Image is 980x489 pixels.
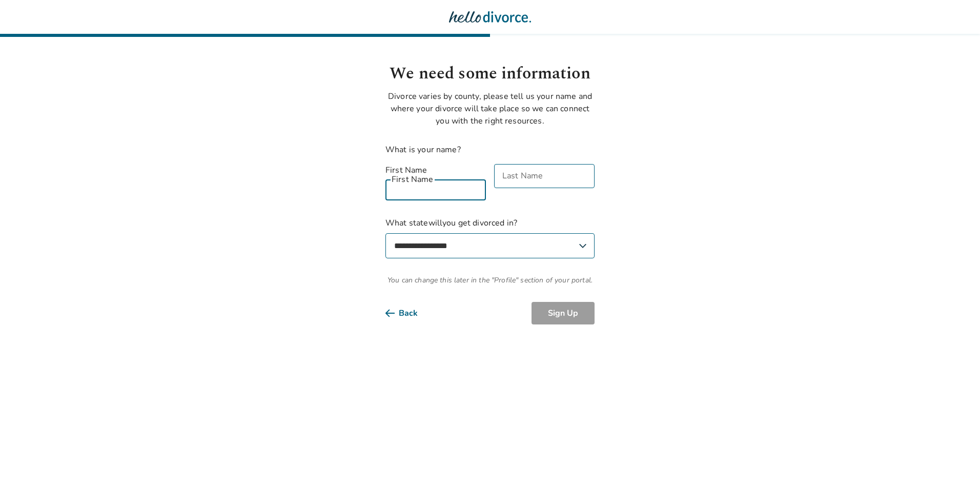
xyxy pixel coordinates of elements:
span: You can change this later in the "Profile" section of your portal. [385,275,595,286]
button: Sign Up [532,302,595,324]
img: Hello Divorce Logo [449,7,531,27]
iframe: Chat Widget [929,440,980,489]
label: What state will you get divorced in? [385,217,595,258]
h1: We need some information [385,62,595,86]
label: First Name [385,164,486,176]
button: Back [385,302,434,324]
p: Divorce varies by county, please tell us your name and where your divorce will take place so we c... [385,90,595,127]
label: What is your name? [385,144,461,155]
select: What statewillyou get divorced in? [385,233,595,258]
